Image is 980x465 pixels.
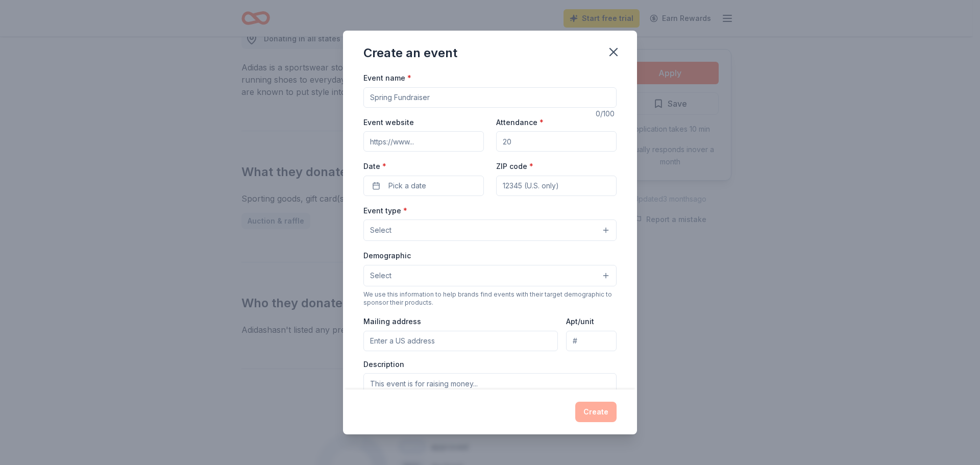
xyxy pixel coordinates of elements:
label: Event type [363,206,407,216]
label: Date [363,161,484,172]
label: Event website [363,117,414,128]
button: Pick a date [363,176,484,196]
span: Select [370,224,391,236]
label: Apt/unit [566,316,594,327]
input: 12345 (U.S. only) [496,176,617,196]
input: # [566,331,617,351]
input: 20 [496,131,617,152]
div: 0 /100 [596,108,617,120]
div: Create an event [363,45,457,61]
span: Select [370,270,391,282]
label: Mailing address [363,316,421,327]
label: Description [363,359,404,370]
button: Select [363,219,617,241]
input: Enter a US address [363,331,558,351]
label: ZIP code [496,161,533,172]
label: Demographic [363,251,411,261]
input: Spring Fundraiser [363,87,617,108]
span: Pick a date [388,180,426,192]
label: Event name [363,73,411,83]
button: Select [363,265,617,286]
input: https://www... [363,131,484,152]
div: We use this information to help brands find events with their target demographic to sponsor their... [363,290,617,307]
label: Attendance [496,117,544,128]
